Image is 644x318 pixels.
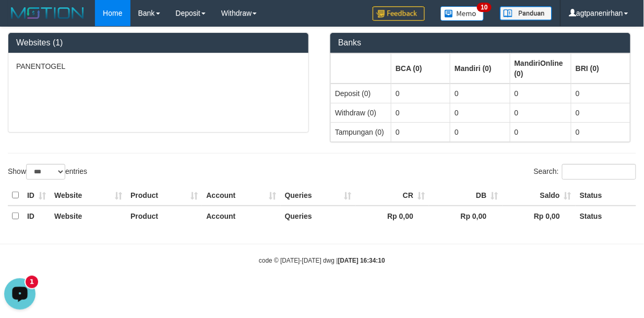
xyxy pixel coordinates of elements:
h3: Banks [338,38,623,48]
th: Account [202,206,280,226]
div: New messages notification [26,2,38,14]
td: 0 [571,84,630,103]
td: 0 [450,84,510,103]
td: 0 [391,122,450,142]
img: MOTION_logo.png [8,5,87,21]
th: ID [23,206,50,226]
th: Group: activate to sort column ascending [331,53,391,84]
th: Rp 0,00 [429,206,502,226]
h3: Websites (1) [16,38,301,48]
td: 0 [450,103,510,122]
th: DB [429,185,502,206]
th: Group: activate to sort column ascending [450,53,510,84]
span: 10 [477,3,491,12]
th: Queries [281,185,356,206]
td: 0 [510,84,571,103]
th: Group: activate to sort column ascending [510,53,571,84]
th: Status [576,206,636,226]
th: Rp 0,00 [503,206,576,226]
strong: [DATE] 16:34:10 [338,257,385,264]
td: 0 [510,103,571,122]
th: Group: activate to sort column ascending [571,53,630,84]
th: ID [23,185,50,206]
th: Queries [281,206,356,226]
td: 0 [391,84,450,103]
th: CR [356,185,429,206]
img: panduan.png [500,6,552,20]
td: Deposit (0) [331,84,391,103]
th: Website [50,206,126,226]
th: Product [126,185,202,206]
th: Group: activate to sort column ascending [391,53,450,84]
td: 0 [391,103,450,122]
img: Feedback.jpg [373,6,425,21]
img: Button%20Memo.svg [440,6,484,21]
th: Saldo [503,185,576,206]
th: Product [126,206,202,226]
th: Status [576,185,636,206]
input: Search: [562,164,636,180]
td: 0 [510,122,571,142]
th: Rp 0,00 [356,206,429,226]
td: 0 [450,122,510,142]
th: Website [50,185,126,206]
td: Withdraw (0) [331,103,391,122]
th: Account [202,185,280,206]
td: 0 [571,122,630,142]
label: Search: [534,164,636,180]
label: Show entries [8,164,87,180]
button: Open LiveChat chat widget [4,4,35,36]
p: PANENTOGEL [16,61,301,72]
td: 0 [571,103,630,122]
select: Showentries [26,164,65,180]
small: code © [DATE]-[DATE] dwg | [259,257,385,264]
td: Tampungan (0) [331,122,391,142]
